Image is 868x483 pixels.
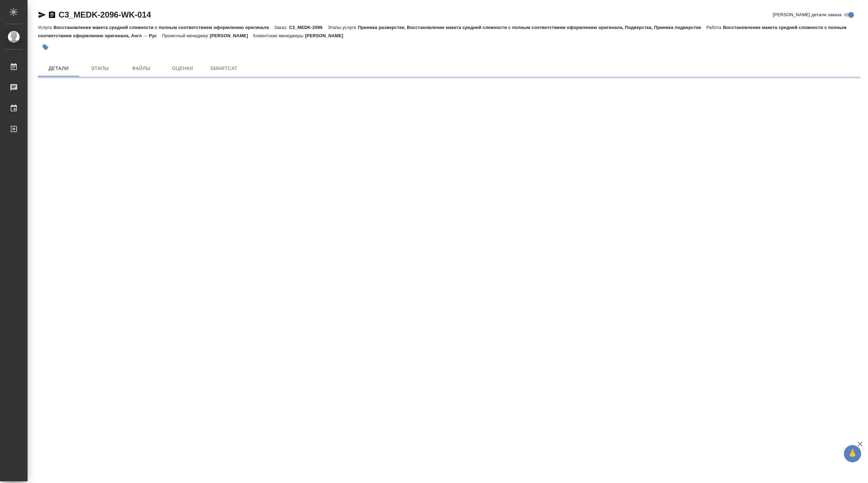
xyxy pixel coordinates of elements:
[42,64,75,73] span: Детали
[274,25,289,30] p: Заказ:
[166,64,199,73] span: Оценки
[48,11,56,19] button: Скопировать ссылку
[125,64,158,73] span: Файлы
[289,25,328,30] p: C3_MEDK-2096
[59,10,151,19] a: C3_MEDK-2096-WK-014
[253,33,305,38] p: Клиентские менеджеры
[844,445,861,462] button: 🙏
[358,25,706,30] p: Приемка разверстки, Восстановление макета средней сложности с полным соответствием оформлению ори...
[706,25,723,30] p: Работа
[53,25,274,30] p: Восстановление макета средней сложности с полным соответствием оформлению оригинала
[38,25,53,30] p: Услуга
[847,446,858,461] span: 🙏
[38,11,46,19] button: Скопировать ссылку для ЯМессенджера
[38,40,53,55] button: Добавить тэг
[207,64,240,73] span: SmartCat
[162,33,210,38] p: Проектный менеджер
[305,33,349,38] p: [PERSON_NAME]
[210,33,253,38] p: [PERSON_NAME]
[83,64,116,73] span: Этапы
[773,11,841,18] span: [PERSON_NAME] детали заказа
[328,25,358,30] p: Этапы услуги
